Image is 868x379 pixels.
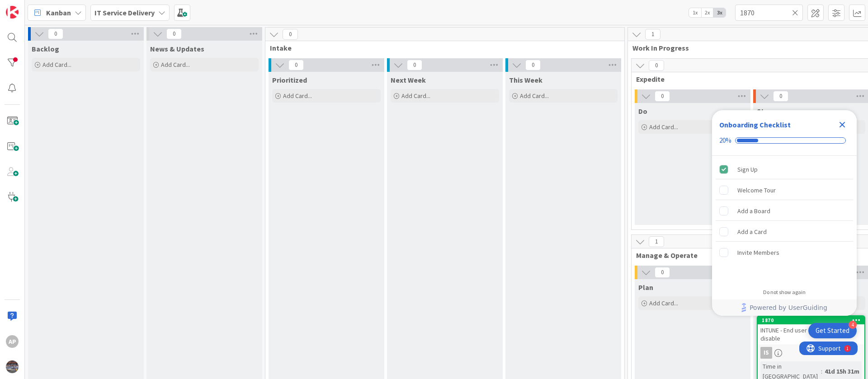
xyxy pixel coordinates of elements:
span: 0 [773,91,788,102]
span: Add Card... [42,61,71,69]
div: Add a Board [737,206,770,216]
div: Open Get Started checklist, remaining modules: 4 [808,323,857,338]
div: 4 [849,321,857,329]
b: IT Service Delivery [94,8,155,17]
span: INTUNE - End user devices SMB1 disable [760,326,846,342]
span: This Week [509,75,542,84]
div: Invite Members [737,247,779,258]
span: Prioritized [272,75,307,84]
span: 1 [645,29,660,40]
span: 0 [166,28,182,39]
span: Add Card... [283,92,312,100]
span: 1 [649,236,664,247]
span: Support [19,1,41,12]
div: Do not show again [763,289,806,296]
span: Add Card... [520,92,549,100]
span: 1x [689,8,701,17]
div: Sign Up is complete. [716,159,853,179]
a: Powered by UserGuiding [717,299,852,316]
span: 0 [649,60,664,71]
div: Onboarding Checklist [719,119,791,130]
span: 3x [713,8,726,17]
span: 0 [288,60,304,70]
span: Plan [638,283,653,292]
div: Welcome Tour [737,185,776,196]
span: 0 [48,28,63,39]
div: Checklist Container [712,110,857,316]
div: Welcome Tour is incomplete. [716,180,853,200]
span: Powered by UserGuiding [750,302,827,313]
span: Intake [270,43,613,52]
div: 41d 15h 31m [822,366,862,376]
span: Stage [757,107,777,116]
div: Get Started [816,326,849,335]
div: Footer [712,299,857,316]
span: 2x [701,8,713,17]
img: avatar [6,360,19,373]
div: 1870INTUNE - End user devices SMB1 disable [758,316,864,344]
span: 0 [525,60,541,70]
span: Next Week [391,75,426,84]
span: Do [638,107,647,116]
div: Is [760,347,772,359]
div: AP [6,335,19,348]
input: Quick Filter... [735,5,803,21]
span: Kanban [46,7,71,18]
div: Invite Members is incomplete. [716,243,853,262]
span: 0 [655,91,670,102]
div: Checklist progress: 20% [719,136,849,145]
div: 20% [719,136,731,145]
span: : [821,366,822,376]
div: Add a Board is incomplete. [716,201,853,221]
span: News & Updates [150,44,204,53]
span: 0 [655,267,670,278]
div: Add a Card is incomplete. [716,222,853,242]
div: 1 [47,4,49,11]
div: 1870 [758,316,864,324]
div: Add a Card [737,226,767,237]
span: Add Card... [649,299,678,307]
span: Add Card... [401,92,430,100]
span: Add Card... [161,61,190,69]
span: Backlog [32,44,59,53]
div: Checklist items [712,156,857,283]
span: 0 [407,60,422,70]
img: Visit kanbanzone.com [6,6,19,19]
div: Sign Up [737,164,758,175]
div: Is [758,347,864,359]
span: 0 [283,29,298,40]
div: 1870 [762,317,864,323]
div: Close Checklist [835,117,849,132]
span: Add Card... [649,123,678,131]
